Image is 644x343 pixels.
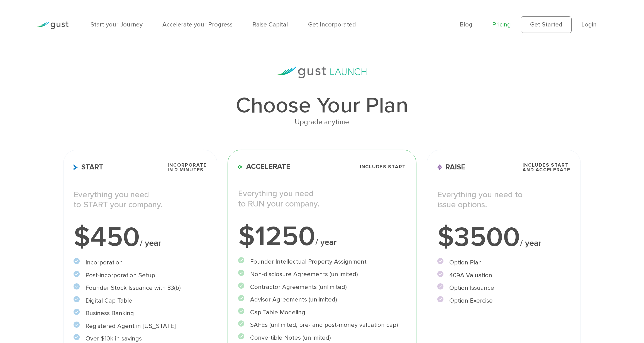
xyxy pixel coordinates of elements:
span: Includes START and ACCELERATE [523,163,570,172]
p: Everything you need to START your company. [74,190,207,210]
a: Login [581,21,597,28]
li: Post-incorporation Setup [74,271,207,280]
h1: Choose Your Plan [63,95,581,117]
div: $1250 [238,223,406,250]
li: Option Issuance [437,283,570,293]
img: Start Icon X2 [74,164,78,170]
div: Upgrade anytime [63,116,581,128]
a: Get Started [521,16,572,33]
li: Contractor Agreements (unlimited) [238,283,406,292]
li: 409A Valuation [437,271,570,280]
img: gust-launch-logos.svg [277,67,367,78]
li: SAFEs (unlimited, pre- and post-money valuation cap) [238,320,406,330]
img: Raise Icon [437,164,442,170]
li: Founder Intellectual Property Assignment [238,257,406,266]
p: Everything you need to RUN your company. [238,189,406,209]
a: Accelerate your Progress [162,21,233,28]
li: Incorporation [74,258,207,267]
a: Start your Journey [91,21,143,28]
div: $3500 [437,224,570,251]
a: Pricing [492,21,511,28]
span: Incorporate in 2 Minutes [168,163,207,172]
span: Raise [437,164,465,171]
li: Option Exercise [437,296,570,305]
li: Advisor Agreements (unlimited) [238,295,406,304]
a: Raise Capital [252,21,288,28]
li: Cap Table Modeling [238,308,406,317]
span: / year [520,238,541,248]
li: Option Plan [437,258,570,267]
img: Gust Logo [37,21,69,29]
li: Business Banking [74,309,207,318]
li: Digital Cap Table [74,296,207,305]
a: Get Incorporated [308,21,356,28]
span: Accelerate [238,163,290,171]
div: $450 [74,224,207,251]
li: Registered Agent in [US_STATE] [74,322,207,331]
span: Includes START [360,164,406,169]
li: Convertible Notes (unlimited) [238,333,406,342]
span: / year [315,237,337,247]
a: Blog [460,21,472,28]
li: Founder Stock Issuance with 83(b) [74,283,207,293]
li: Non-disclosure Agreements (unlimited) [238,270,406,279]
span: / year [140,238,161,248]
span: Start [74,164,103,171]
p: Everything you need to issue options. [437,190,570,210]
img: Accelerate Icon [238,165,243,169]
